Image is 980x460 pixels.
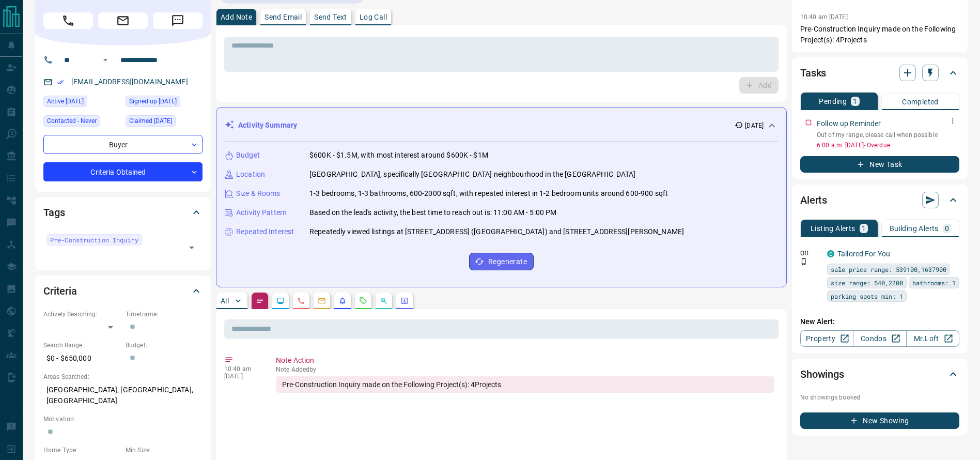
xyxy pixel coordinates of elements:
[800,249,821,258] p: Off
[43,381,203,409] p: [GEOGRAPHIC_DATA], [GEOGRAPHIC_DATA], [GEOGRAPHIC_DATA]
[265,13,302,21] p: Send Email
[853,330,906,347] a: Condos
[318,297,326,305] svg: Emails
[184,240,199,255] button: Open
[238,120,297,131] p: Activity Summary
[817,118,881,129] p: Follow up Reminder
[309,150,488,161] p: $600K - $1.5M, with most interest around $600K - $1M
[800,366,844,382] h2: Showings
[224,365,260,373] p: 10:40 am
[43,372,203,381] p: Areas Searched:
[153,12,203,29] span: Message
[43,341,120,350] p: Search Range:
[129,96,177,106] span: Signed up [DATE]
[276,366,774,373] p: Note Added by
[43,279,203,303] div: Criteria
[236,169,265,180] p: Location
[236,188,281,199] p: Size & Rooms
[800,13,848,21] p: 10:40 am [DATE]
[811,225,855,232] p: Listing Alerts
[43,96,120,110] div: Wed Oct 08 2025
[800,316,959,327] p: New Alert:
[862,225,866,232] p: 1
[50,235,138,245] span: Pre-Construction Inquiry
[256,297,264,305] svg: Notes
[43,204,65,221] h2: Tags
[126,115,203,130] div: Tue May 18 2021
[126,446,203,455] p: Min Size:
[276,297,285,305] svg: Lead Browsing Activity
[43,446,120,455] p: Home Type:
[225,116,778,135] div: Activity Summary[DATE]
[469,253,534,270] button: Regenerate
[43,162,203,181] div: Criteria Obtained
[47,116,97,126] span: Contacted - Never
[360,13,387,21] p: Log Call
[236,226,294,237] p: Repeated Interest
[43,135,203,154] div: Buyer
[221,13,252,21] p: Add Note
[800,65,826,81] h2: Tasks
[853,98,857,105] p: 1
[236,207,287,218] p: Activity Pattern
[224,373,260,380] p: [DATE]
[43,12,93,29] span: Call
[43,350,120,367] p: $0 - $650,000
[47,96,84,106] span: Active [DATE]
[745,121,764,130] p: [DATE]
[800,156,959,173] button: New Task
[800,192,827,208] h2: Alerts
[800,412,959,429] button: New Showing
[297,297,305,305] svg: Calls
[945,225,949,232] p: 0
[817,130,959,140] p: Out of my range, please call when possible
[837,250,890,258] a: Tailored For You
[912,278,956,288] span: bathrooms: 1
[800,24,959,45] p: Pre-Construction Inquiry made on the Following Project(s): 4Projects
[236,150,260,161] p: Budget
[902,98,939,105] p: Completed
[827,250,834,257] div: condos.ca
[800,60,959,85] div: Tasks
[99,54,112,66] button: Open
[57,79,64,86] svg: Email Verified
[380,297,388,305] svg: Opportunities
[309,188,668,199] p: 1-3 bedrooms, 1-3 bathrooms, 600-2000 sqft, with repeated interest in 1-2 bedroom units around 60...
[800,258,807,265] svg: Push Notification Only
[309,207,556,218] p: Based on the lead's activity, the best time to reach out is: 11:00 AM - 5:00 PM
[126,341,203,350] p: Budget:
[359,297,367,305] svg: Requests
[817,141,959,150] p: 6:00 a.m. [DATE] - Overdue
[906,330,959,347] a: Mr.Loft
[338,297,347,305] svg: Listing Alerts
[819,98,847,105] p: Pending
[831,291,903,301] span: parking spots min: 1
[43,200,203,225] div: Tags
[314,13,347,21] p: Send Text
[126,96,203,110] div: Tue May 18 2021
[309,169,636,180] p: [GEOGRAPHIC_DATA], specifically [GEOGRAPHIC_DATA] neighbourhood in the [GEOGRAPHIC_DATA]
[800,330,853,347] a: Property
[71,78,188,86] a: [EMAIL_ADDRESS][DOMAIN_NAME]
[129,116,172,126] span: Claimed [DATE]
[800,188,959,212] div: Alerts
[800,362,959,387] div: Showings
[43,310,120,319] p: Actively Searching:
[831,278,903,288] span: size range: 540,2200
[831,264,946,274] span: sale price range: 539100,1637900
[98,12,148,29] span: Email
[43,415,203,424] p: Motivation:
[221,297,229,304] p: All
[800,393,959,402] p: No showings booked
[43,283,77,299] h2: Criteria
[309,226,684,237] p: Repeatedly viewed listings at [STREET_ADDRESS] ([GEOGRAPHIC_DATA]) and [STREET_ADDRESS][PERSON_NAME]
[890,225,939,232] p: Building Alerts
[126,310,203,319] p: Timeframe:
[276,355,774,366] p: Note Action
[276,376,774,393] div: Pre-Construction Inquiry made on the Following Project(s): 4Projects
[400,297,409,305] svg: Agent Actions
